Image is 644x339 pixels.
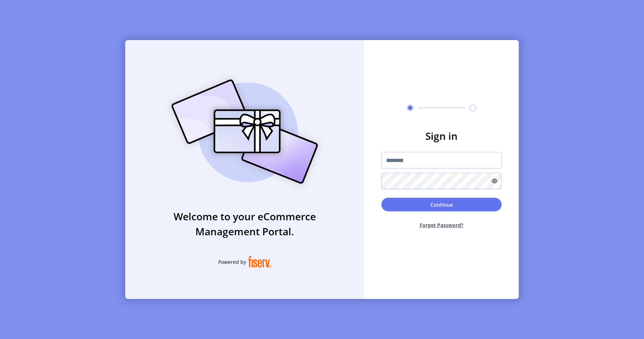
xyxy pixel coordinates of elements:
[218,258,246,266] span: Powered by
[125,209,364,239] h3: Welcome to your eCommerce Management Portal.
[381,216,502,235] button: Forget Password?
[161,72,329,192] img: card_Illustration.svg
[381,198,502,211] button: Continue
[381,128,502,143] h3: Sign in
